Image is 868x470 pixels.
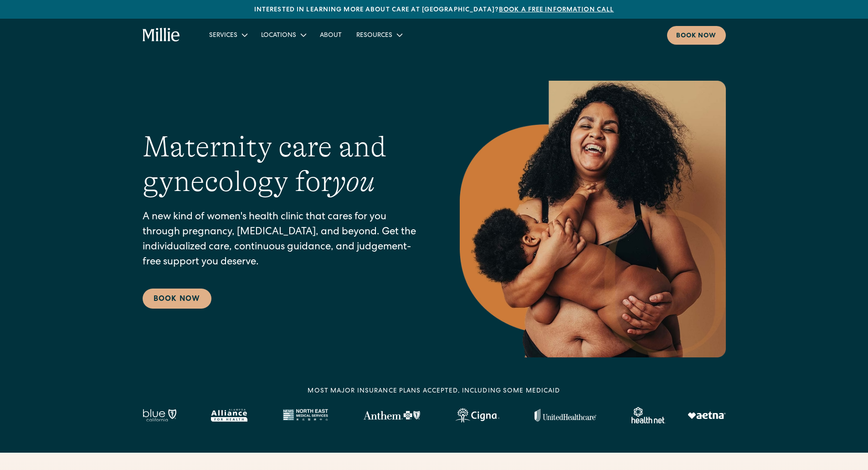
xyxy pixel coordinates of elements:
[363,411,420,420] img: Anthem Logo
[688,412,726,419] img: Aetna logo
[143,210,423,270] p: A new kind of women's health clinic that cares for you through pregnancy, [MEDICAL_DATA], and bey...
[143,409,176,422] img: Blue California logo
[676,31,717,41] div: Book now
[254,27,313,42] div: Locations
[143,129,423,200] h1: Maternity care and gynecology for
[667,26,726,45] a: Book now
[209,31,237,41] div: Services
[332,165,375,198] em: you
[460,81,726,357] img: Smiling mother with her baby in arms, celebrating body positivity and the nurturing bond of postp...
[282,409,328,422] img: North East Medical Services logo
[308,387,560,396] div: MOST MAJOR INSURANCE PLANS ACCEPTED, INCLUDING some MEDICAID
[349,27,409,42] div: Resources
[632,407,666,424] img: Healthnet logo
[261,31,296,41] div: Locations
[143,28,180,42] a: home
[356,31,392,41] div: Resources
[313,27,349,42] a: About
[455,408,499,423] img: Cigna logo
[534,409,596,422] img: United Healthcare logo
[499,7,614,13] a: Book a free information call
[143,289,211,309] a: Book Now
[202,27,254,42] div: Services
[211,409,247,422] img: Alameda Alliance logo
